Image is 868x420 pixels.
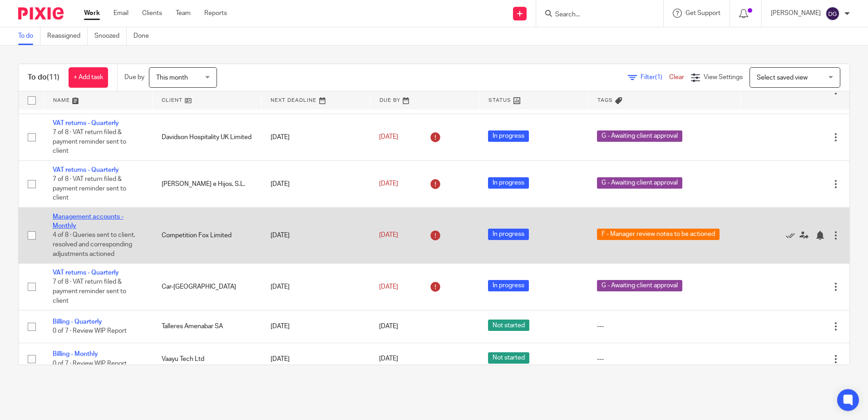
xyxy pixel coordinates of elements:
td: [DATE] [261,207,370,263]
span: This month [156,75,188,81]
span: (1) [655,74,662,80]
span: Not started [488,352,529,364]
p: Due by [124,73,144,82]
a: Billing - Quarterly [53,319,102,325]
span: 7 of 8 · VAT return filed & payment reminder sent to client [53,176,126,201]
td: Car-[GEOGRAPHIC_DATA] [153,264,261,310]
span: [DATE] [379,284,398,290]
a: VAT returns - Quarterly [53,120,119,126]
td: [DATE] [261,114,370,160]
span: G - Awaiting client approval [597,130,682,142]
span: 7 of 8 · VAT return filed & payment reminder sent to client [53,129,126,154]
h1: To do [28,73,59,82]
a: Reports [204,9,227,18]
span: 0 of 7 · Review WIP Report [53,360,127,367]
span: Filter [641,74,669,80]
td: [DATE] [261,160,370,207]
a: Reassigned [47,27,88,45]
p: [PERSON_NAME] [771,9,821,18]
span: 7 of 8 · VAT return filed & payment reminder sent to client [53,279,126,304]
td: [PERSON_NAME] e Hijos, S.L. [153,160,261,207]
td: Davidson Hospitality UK Limited [153,114,261,160]
div: --- [597,355,731,364]
td: Competition Fox Limited [153,207,261,263]
td: [DATE] [261,264,370,310]
span: View Settings [704,74,743,80]
span: [DATE] [379,323,398,330]
span: In progress [488,177,529,189]
img: Pixie [18,7,64,20]
td: Vaayu Tech Ltd [153,343,261,375]
span: 4 of 8 · Queries sent to client, resolved and corresponding adjustments actioned [53,232,135,257]
td: Talleres Amenabar SA [153,310,261,343]
span: (11) [47,74,59,81]
span: In progress [488,229,529,240]
span: Select saved view [757,75,808,81]
span: G - Awaiting client approval [597,280,682,291]
a: Done [133,27,156,45]
a: Clear [669,74,684,80]
span: [DATE] [379,134,398,140]
span: In progress [488,280,529,291]
input: Search [554,11,636,19]
a: VAT returns - Quarterly [53,270,119,276]
a: Team [176,9,191,18]
td: [DATE] [261,310,370,343]
td: [DATE] [261,343,370,375]
a: Work [84,9,100,18]
span: G - Awaiting client approval [597,177,682,189]
span: In progress [488,130,529,142]
a: Billing - Monthly [53,351,98,357]
a: To do [18,27,40,45]
span: Get Support [686,10,720,16]
a: VAT returns - Quarterly [53,167,119,173]
span: 0 of 7 · Review WIP Report [53,328,127,334]
span: [DATE] [379,232,398,239]
a: Snoozed [94,27,127,45]
a: Mark as done [786,231,799,240]
span: [DATE] [379,356,398,362]
span: Not started [488,320,529,331]
span: [DATE] [379,181,398,187]
div: --- [597,322,731,331]
a: + Add task [69,67,108,88]
span: F - Manager review notes to be actioned [597,229,720,240]
span: Tags [597,98,613,103]
a: Email [113,9,128,18]
img: svg%3E [825,6,840,21]
a: Clients [142,9,162,18]
a: Management accounts - Monthly [53,214,123,229]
